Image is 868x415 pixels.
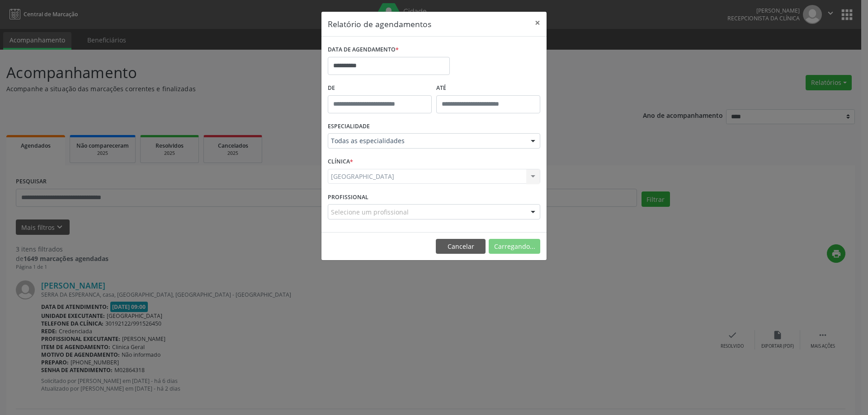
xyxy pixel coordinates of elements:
label: ATÉ [436,81,540,95]
button: Carregando... [489,239,540,254]
label: PROFISSIONAL [328,190,368,204]
label: De [328,81,432,95]
span: Selecione um profissional [331,207,409,217]
label: CLÍNICA [328,155,353,169]
button: Cancelar [436,239,486,254]
label: ESPECIALIDADE [328,120,370,134]
span: Todas as especialidades [331,136,522,145]
label: DATA DE AGENDAMENTO [328,43,399,57]
h5: Relatório de agendamentos [328,18,431,30]
button: Close [528,12,547,34]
